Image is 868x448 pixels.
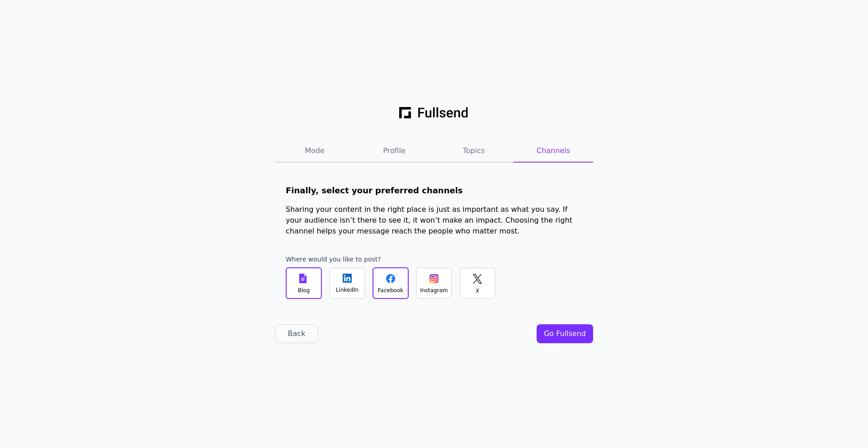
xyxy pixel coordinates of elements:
div: Go Fullsend [544,328,586,339]
button: Go Fullsend [537,324,593,343]
div: Where would you like to post? [286,255,381,264]
div: X [476,287,479,294]
button: Back [275,324,318,343]
div: Instagram [420,287,448,294]
button: Profile [354,140,434,163]
div: LinkedIn [336,286,359,294]
button: Mode [275,140,354,163]
div: Blog [298,287,310,294]
div: Back [283,328,311,339]
h1: Finally, select your preferred channels [286,184,582,197]
button: Topics [434,140,514,163]
div: Sharing your content in the right place is just as important as what you say. If your audience is... [286,204,582,237]
button: Channels [514,140,593,163]
div: Facebook [378,287,403,294]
